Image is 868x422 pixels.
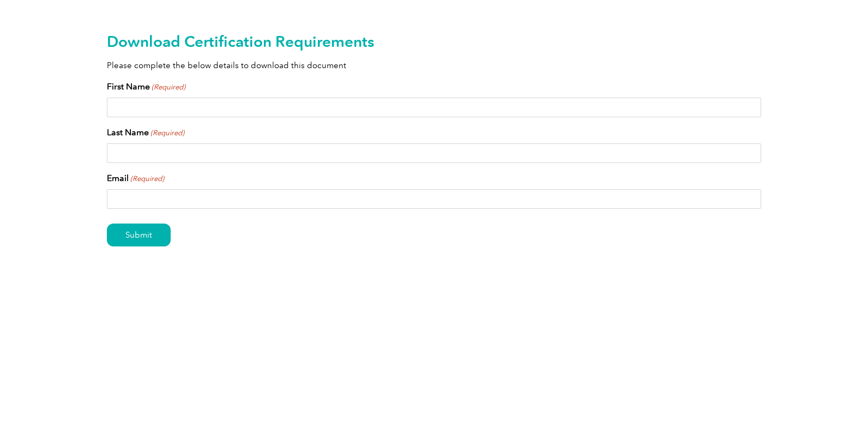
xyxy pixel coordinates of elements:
h2: Download Certification Requirements [107,33,761,50]
span: (Required) [130,173,165,184]
label: Last Name [107,126,184,139]
span: (Required) [150,128,185,138]
p: Please complete the below details to download this document [107,59,761,71]
input: Submit [107,224,171,246]
span: (Required) [151,82,186,93]
label: First Name [107,80,185,93]
label: Email [107,172,164,185]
